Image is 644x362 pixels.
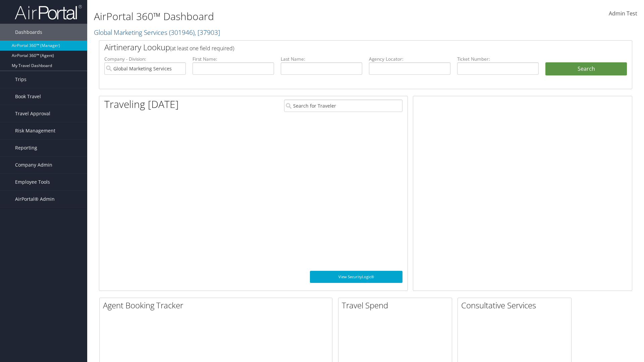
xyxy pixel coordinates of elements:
[609,3,637,24] a: Admin Test
[94,28,220,37] a: Global Marketing Services
[609,10,637,17] span: Admin Test
[94,9,456,23] h1: AirPortal 360™ Dashboard
[545,62,627,76] button: Search
[15,122,55,139] span: Risk Management
[342,300,452,311] h2: Travel Spend
[15,174,50,190] span: Employee Tools
[15,191,55,207] span: AirPortal® Admin
[15,4,82,20] img: airportal-logo.png
[369,56,450,62] label: Agency Locator:
[457,56,539,62] label: Ticket Number:
[169,28,195,37] span: ( 301946 )
[193,56,274,62] label: First Name:
[281,56,362,62] label: Last Name:
[104,56,186,62] label: Company - Division:
[15,105,50,122] span: Travel Approval
[104,97,179,111] h1: Traveling [DATE]
[15,71,26,88] span: Trips
[310,271,402,283] a: View SecurityLogic®
[15,24,42,41] span: Dashboards
[284,100,402,112] input: Search for Traveler
[15,88,41,105] span: Book Travel
[170,45,234,52] span: (at least one field required)
[104,42,583,53] h2: Airtinerary Lookup
[15,139,37,156] span: Reporting
[195,28,220,37] span: , [ 37903 ]
[15,157,52,173] span: Company Admin
[103,300,332,311] h2: Agent Booking Tracker
[461,300,571,311] h2: Consultative Services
